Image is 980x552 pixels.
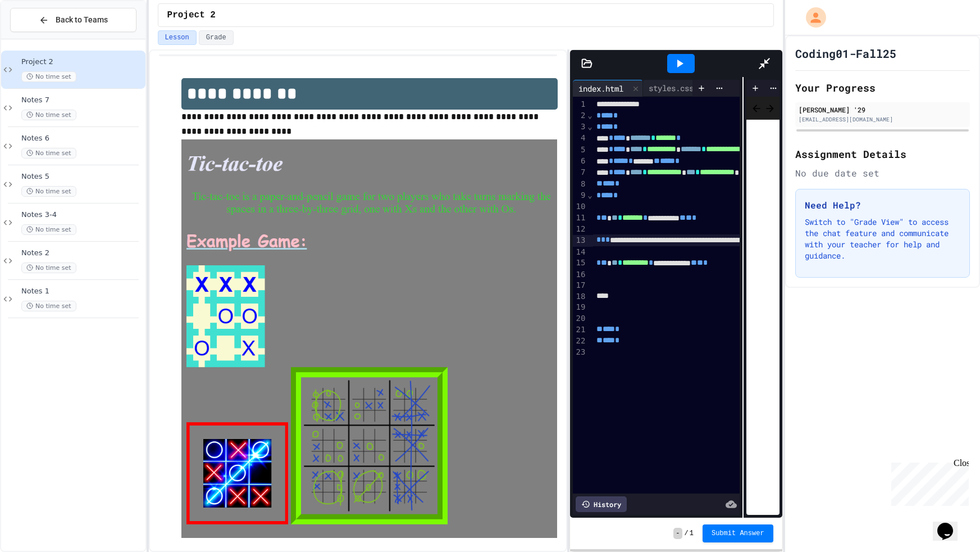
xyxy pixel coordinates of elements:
span: No time set [21,263,76,273]
span: Notes 5 [21,172,143,182]
span: No time set [21,224,76,235]
span: No time set [21,71,76,82]
span: Notes 2 [21,248,143,258]
span: No time set [21,110,76,120]
span: No time set [21,301,76,311]
span: Back to Teams [56,14,108,26]
button: Back to Teams [10,8,136,32]
button: Grade [199,30,234,45]
span: Project 2 [21,57,143,67]
p: Switch to "Grade View" to access the chat feature and communicate with your teacher for help and ... [805,216,960,261]
div: [PERSON_NAME] '29 [799,105,967,115]
button: Lesson [158,30,197,45]
iframe: chat widget [887,458,969,506]
span: / [685,529,689,538]
span: No time set [21,148,76,159]
span: Notes 3-4 [21,210,143,220]
button: Submit Answer [703,524,773,542]
div: [EMAIL_ADDRESS][DOMAIN_NAME] [799,115,967,124]
span: - [673,528,682,539]
div: My Account [794,4,829,30]
span: Project 2 [167,8,216,22]
h2: Assignment Details [795,146,970,162]
span: No time set [21,186,76,197]
h2: Your Progress [795,80,970,96]
h3: Need Help? [805,198,960,212]
iframe: chat widget [933,507,969,541]
span: Notes 6 [21,134,143,143]
h1: Coding01-Fall25 [795,46,896,61]
div: No due date set [795,166,970,180]
span: Notes 7 [21,96,143,105]
div: Chat with us now!Close [4,4,78,71]
span: Notes 1 [21,287,143,296]
span: Submit Answer [712,529,764,538]
span: 1 [690,529,694,538]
